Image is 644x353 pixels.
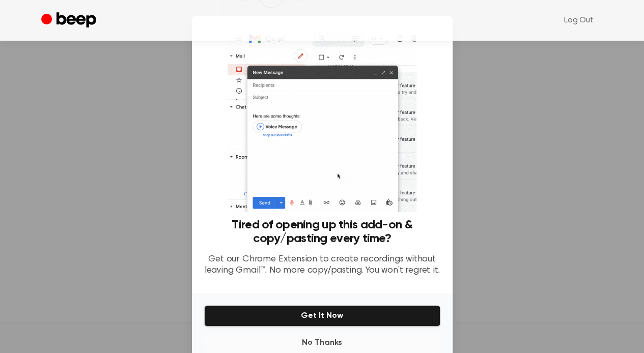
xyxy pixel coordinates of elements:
[204,333,440,353] button: No Thanks
[204,305,440,327] button: Get It Now
[228,28,416,212] img: Beep extension in action
[204,218,440,246] h3: Tired of opening up this add-on & copy/pasting every time?
[41,11,99,31] a: Beep
[554,8,603,33] a: Log Out
[204,254,440,277] p: Get our Chrome Extension to create recordings without leaving Gmail™. No more copy/pasting. You w...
